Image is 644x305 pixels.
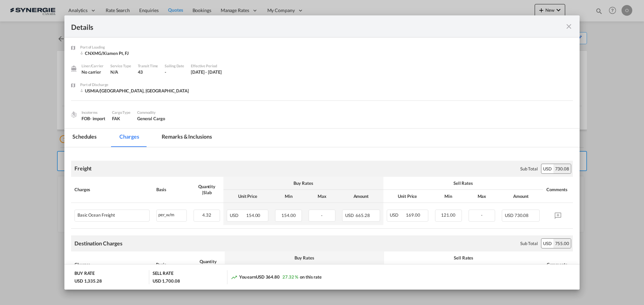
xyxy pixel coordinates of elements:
[227,180,380,186] div: Buy Rates
[406,212,420,218] span: 169.00
[157,210,186,218] div: per_w/m
[231,274,322,281] div: You earn on this rate
[202,212,211,218] span: 4.32
[138,63,158,69] div: Transit Time
[223,190,272,203] th: Unit Price
[272,190,305,203] th: Min
[356,213,370,218] span: 665.28
[520,240,538,246] div: Sub Total
[246,213,260,218] span: 154.00
[520,166,538,172] div: Sub Total
[165,63,184,69] div: Sailing Date
[156,261,188,268] div: Basis
[112,109,130,116] div: Cargo Type
[305,190,339,203] th: Max
[64,129,105,147] md-tab-item: Schedules
[345,213,355,218] span: USD
[515,213,529,218] span: 730.08
[231,274,237,281] md-icon: icon-trending-up
[541,239,553,248] div: USD
[80,88,189,94] div: USMIA/Miami, FL
[228,255,381,261] div: Buy Rates
[465,190,499,203] th: Max
[543,177,573,203] th: Comments
[110,69,118,75] span: N/A
[80,50,134,56] div: CNXMG/Xiamen Pt, FJ
[74,165,92,172] div: Freight
[281,213,296,218] span: 154.00
[137,109,165,116] div: Commodity
[64,15,580,290] md-dialog: Port of Loading ...
[498,190,543,203] th: Amount
[553,239,571,248] div: 755.00
[112,116,130,122] div: FAK
[74,186,150,193] div: Charges
[82,63,104,69] div: Liner/Carrier
[390,212,405,218] span: USD
[195,258,221,271] div: Quantity | Slab
[553,164,571,173] div: 730.08
[80,44,134,50] div: Port of Loading
[441,212,455,218] span: 121.00
[387,180,540,186] div: Sell Rates
[230,213,245,218] span: USD
[282,274,298,280] span: 27.32 %
[156,186,187,193] div: Basis
[481,212,483,218] span: -
[432,190,465,203] th: Min
[153,278,180,284] div: USD 1,700.08
[74,278,102,284] div: USD 1,335.28
[82,116,105,122] div: FOB
[339,190,383,203] th: Amount
[194,183,220,196] div: Quantity | Slab
[74,261,149,268] div: Charges
[138,69,158,75] div: 43
[82,69,104,75] div: No carrier
[77,213,115,218] div: Basic Ocean Freight
[80,82,189,88] div: Port of Discharge
[387,255,540,261] div: Sell Rates
[541,164,553,173] div: USD
[111,129,147,147] md-tab-item: Charges
[74,270,95,278] div: BUY RATE
[505,213,514,218] span: USD
[191,63,222,69] div: Effective Period
[64,129,226,147] md-pagination-wrapper: Use the left and right arrow keys to navigate between tabs
[153,270,173,278] div: SELL RATE
[70,111,77,118] img: cargo.png
[565,22,573,30] md-icon: icon-close fg-AAA8AD m-0 cursor
[154,129,220,147] md-tab-item: Remarks & Inclusions
[256,274,280,280] span: USD 364.80
[74,240,122,247] div: Destination Charges
[543,251,573,278] th: Comments
[71,22,523,30] div: Details
[90,116,105,122] div: - import
[383,190,432,203] th: Unit Price
[191,69,222,75] div: 28 May 2025 - 13 Jun 2025
[137,116,165,121] span: General Cargo
[165,69,184,75] div: -
[321,213,323,218] span: -
[82,109,105,116] div: Incoterms
[110,63,131,69] div: Service Type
